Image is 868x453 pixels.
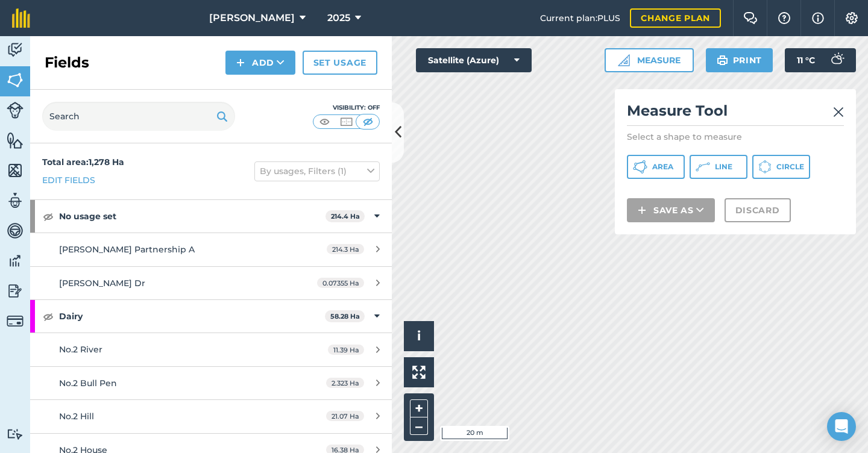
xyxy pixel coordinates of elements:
span: 0.07355 Ha [317,278,364,288]
button: i [404,321,434,351]
img: svg+xml;base64,PHN2ZyB4bWxucz0iaHR0cDovL3d3dy53My5vcmcvMjAwMC9zdmciIHdpZHRoPSI1MCIgaGVpZ2h0PSI0MC... [339,116,354,128]
span: No.2 River [59,344,102,355]
img: svg+xml;base64,PHN2ZyB4bWxucz0iaHR0cDovL3d3dy53My5vcmcvMjAwMC9zdmciIHdpZHRoPSIxNCIgaGVpZ2h0PSIyNC... [236,55,245,70]
img: svg+xml;base64,PHN2ZyB4bWxucz0iaHR0cDovL3d3dy53My5vcmcvMjAwMC9zdmciIHdpZHRoPSIxOSIgaGVpZ2h0PSIyNC... [717,53,728,67]
img: Two speech bubbles overlapping with the left bubble in the forefront [743,12,758,24]
a: [PERSON_NAME] Dr0.07355 Ha [30,267,392,299]
img: svg+xml;base64,PD94bWwgdmVyc2lvbj0iMS4wIiBlbmNvZGluZz0idXRmLTgiPz4KPCEtLSBHZW5lcmF0b3I6IEFkb2JlIE... [7,41,24,59]
a: [PERSON_NAME] Partnership A214.3 Ha [30,233,392,266]
img: svg+xml;base64,PHN2ZyB4bWxucz0iaHR0cDovL3d3dy53My5vcmcvMjAwMC9zdmciIHdpZHRoPSIxOSIgaGVpZ2h0PSIyNC... [216,109,228,123]
button: – [410,417,428,435]
img: svg+xml;base64,PD94bWwgdmVyc2lvbj0iMS4wIiBlbmNvZGluZz0idXRmLTgiPz4KPCEtLSBHZW5lcmF0b3I6IEFkb2JlIE... [7,282,24,300]
a: Set usage [303,51,377,75]
span: No.2 Bull Pen [59,378,117,389]
div: No usage set214.4 Ha [30,200,392,233]
span: 21.07 Ha [326,411,364,421]
input: Search [42,102,235,131]
img: Ruler icon [618,54,630,66]
div: Visibility: Off [312,103,380,113]
div: Open Intercom Messenger [827,412,856,441]
img: svg+xml;base64,PHN2ZyB4bWxucz0iaHR0cDovL3d3dy53My5vcmcvMjAwMC9zdmciIHdpZHRoPSIxNCIgaGVpZ2h0PSIyNC... [638,203,646,217]
span: Area [652,162,673,172]
button: Save as [627,198,715,222]
button: Print [706,48,773,72]
p: Select a shape to measure [627,131,844,143]
button: + [410,399,428,417]
img: svg+xml;base64,PHN2ZyB4bWxucz0iaHR0cDovL3d3dy53My5vcmcvMjAwMC9zdmciIHdpZHRoPSI1NiIgaGVpZ2h0PSI2MC... [7,131,24,149]
div: Dairy58.28 Ha [30,300,392,333]
button: Satellite (Azure) [416,48,532,72]
button: Area [627,155,685,179]
img: svg+xml;base64,PHN2ZyB4bWxucz0iaHR0cDovL3d3dy53My5vcmcvMjAwMC9zdmciIHdpZHRoPSIxOCIgaGVpZ2h0PSIyNC... [43,209,54,223]
span: 2025 [327,11,350,25]
strong: No usage set [59,200,325,233]
img: svg+xml;base64,PD94bWwgdmVyc2lvbj0iMS4wIiBlbmNvZGluZz0idXRmLTgiPz4KPCEtLSBHZW5lcmF0b3I6IEFkb2JlIE... [7,252,24,270]
span: 2.323 Ha [326,378,364,388]
a: Change plan [630,8,721,28]
strong: Total area : 1,278 Ha [42,157,124,167]
span: No.2 Hill [59,411,94,422]
img: svg+xml;base64,PD94bWwgdmVyc2lvbj0iMS4wIiBlbmNvZGluZz0idXRmLTgiPz4KPCEtLSBHZW5lcmF0b3I6IEFkb2JlIE... [7,222,24,240]
span: [PERSON_NAME] [209,11,295,25]
button: 11 °C [785,48,856,72]
button: Measure [605,48,694,72]
a: No.2 Bull Pen2.323 Ha [30,367,392,399]
button: Circle [752,155,810,179]
h2: Fields [45,53,89,72]
strong: 214.4 Ha [331,212,360,220]
img: svg+xml;base64,PD94bWwgdmVyc2lvbj0iMS4wIiBlbmNvZGluZz0idXRmLTgiPz4KPCEtLSBHZW5lcmF0b3I6IEFkb2JlIE... [7,428,24,440]
button: Add [225,51,295,75]
img: svg+xml;base64,PD94bWwgdmVyc2lvbj0iMS4wIiBlbmNvZGluZz0idXRmLTgiPz4KPCEtLSBHZW5lcmF0b3I6IEFkb2JlIE... [825,48,849,72]
strong: 58.28 Ha [330,312,360,320]
img: svg+xml;base64,PD94bWwgdmVyc2lvbj0iMS4wIiBlbmNvZGluZz0idXRmLTgiPz4KPCEtLSBHZW5lcmF0b3I6IEFkb2JlIE... [7,102,24,119]
img: Four arrows, one pointing top left, one top right, one bottom right and the last bottom left [412,366,426,379]
span: 11.39 Ha [328,345,364,355]
img: svg+xml;base64,PD94bWwgdmVyc2lvbj0iMS4wIiBlbmNvZGluZz0idXRmLTgiPz4KPCEtLSBHZW5lcmF0b3I6IEFkb2JlIE... [7,313,24,330]
img: A cog icon [844,12,859,24]
img: svg+xml;base64,PHN2ZyB4bWxucz0iaHR0cDovL3d3dy53My5vcmcvMjAwMC9zdmciIHdpZHRoPSIxOCIgaGVpZ2h0PSIyNC... [43,309,54,323]
span: [PERSON_NAME] Partnership A [59,244,195,255]
span: 214.3 Ha [327,244,364,254]
img: A question mark icon [777,12,791,24]
img: fieldmargin Logo [12,8,30,28]
img: svg+xml;base64,PHN2ZyB4bWxucz0iaHR0cDovL3d3dy53My5vcmcvMjAwMC9zdmciIHdpZHRoPSIyMiIgaGVpZ2h0PSIzMC... [833,105,844,119]
img: svg+xml;base64,PHN2ZyB4bWxucz0iaHR0cDovL3d3dy53My5vcmcvMjAwMC9zdmciIHdpZHRoPSI1NiIgaGVpZ2h0PSI2MC... [7,161,24,180]
a: No.2 River11.39 Ha [30,333,392,366]
button: Discard [725,198,791,222]
h2: Measure Tool [627,101,844,126]
span: Circle [776,162,804,172]
img: svg+xml;base64,PHN2ZyB4bWxucz0iaHR0cDovL3d3dy53My5vcmcvMjAwMC9zdmciIHdpZHRoPSIxNyIgaGVpZ2h0PSIxNy... [812,11,824,25]
button: Line [690,155,747,179]
span: Line [715,162,732,172]
span: 11 ° C [797,48,815,72]
span: Current plan : PLUS [540,11,620,25]
button: By usages, Filters (1) [254,161,380,181]
img: svg+xml;base64,PHN2ZyB4bWxucz0iaHR0cDovL3d3dy53My5vcmcvMjAwMC9zdmciIHdpZHRoPSI1MCIgaGVpZ2h0PSI0MC... [360,116,376,128]
a: Edit fields [42,173,95,187]
span: i [417,328,421,343]
strong: Dairy [59,300,325,333]
a: No.2 Hill21.07 Ha [30,400,392,433]
img: svg+xml;base64,PD94bWwgdmVyc2lvbj0iMS4wIiBlbmNvZGluZz0idXRmLTgiPz4KPCEtLSBHZW5lcmF0b3I6IEFkb2JlIE... [7,192,24,210]
span: [PERSON_NAME] Dr [59,278,145,289]
img: svg+xml;base64,PHN2ZyB4bWxucz0iaHR0cDovL3d3dy53My5vcmcvMjAwMC9zdmciIHdpZHRoPSI1MCIgaGVpZ2h0PSI0MC... [317,116,332,128]
img: svg+xml;base64,PHN2ZyB4bWxucz0iaHR0cDovL3d3dy53My5vcmcvMjAwMC9zdmciIHdpZHRoPSI1NiIgaGVpZ2h0PSI2MC... [7,71,24,89]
